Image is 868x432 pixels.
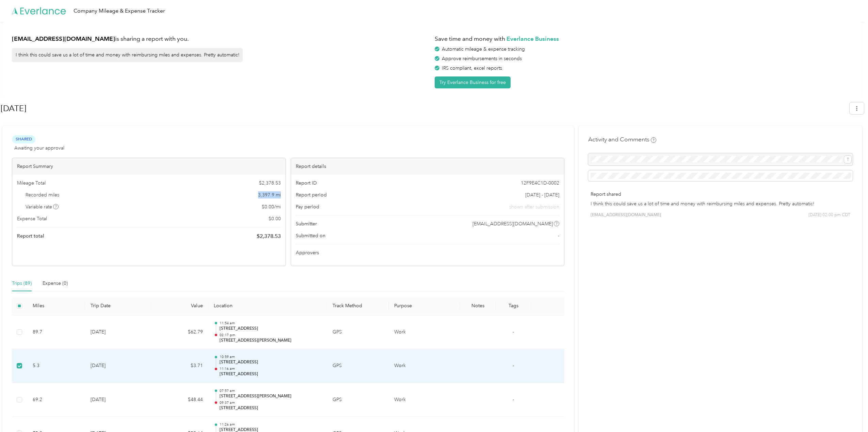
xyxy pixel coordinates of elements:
th: Notes [460,297,496,315]
span: Variable rate [26,203,59,210]
span: Automatic mileage & expense tracking [442,46,525,52]
th: Value [151,297,208,315]
strong: [EMAIL_ADDRESS][DOMAIN_NAME] [12,35,115,42]
td: 69.2 [27,383,85,417]
span: Approve reimbursements in seconds [442,56,522,62]
th: Miles [27,297,85,315]
div: Expense (0) [43,280,68,287]
td: [DATE] [85,383,151,417]
span: Report total [17,232,44,240]
td: Work [389,349,460,383]
h1: is sharing a report with you. [12,35,430,43]
div: Report details [291,158,564,175]
span: Submitted on [296,232,325,239]
p: I think this could save us a lot of time and money with reimbursing miles and expenses. Pretty au... [591,200,850,207]
td: $62.79 [151,315,208,349]
p: 10:59 am [220,355,322,359]
th: Tags [496,297,531,315]
p: [STREET_ADDRESS] [220,359,322,365]
span: - [513,363,514,368]
span: [DATE] - [DATE] [525,191,559,198]
p: 11:16 am [220,366,322,371]
td: GPS [327,349,389,383]
th: Track Method [327,297,389,315]
span: Expense Total [17,215,47,222]
span: Shared [12,135,35,143]
strong: Everlance Business [507,35,559,42]
span: Report ID [296,179,317,187]
div: Company Mileage & Expense Tracker [74,7,165,15]
td: GPS [327,315,389,349]
p: 09:37 am [220,400,322,405]
button: Try Everlance Business for free [435,76,511,88]
span: - [513,397,514,402]
span: - [558,232,559,239]
span: Awaiting your approval [14,144,64,152]
span: 3,397.9 mi [258,191,281,198]
span: Mileage Total [17,179,46,187]
p: [STREET_ADDRESS][PERSON_NAME] [220,338,322,344]
p: [STREET_ADDRESS] [220,405,322,411]
h1: Aug 2025 [1,100,845,117]
span: Recorded miles [26,191,59,198]
td: $48.44 [151,383,208,417]
p: 11:54 am [220,321,322,326]
span: Approvers [296,249,319,256]
span: - [513,329,514,335]
span: [DATE] 02:00 pm CDT [808,212,850,218]
p: Report shared [591,191,850,198]
th: Purpose [389,297,460,315]
span: $ 0.00 [269,215,281,222]
span: Pay period [296,203,319,210]
span: shown after submission [509,203,559,210]
p: 11:26 am [220,422,322,427]
span: Report period [296,191,327,198]
p: 02:17 pm [220,333,322,338]
td: Work [389,315,460,349]
p: 07:57 am [220,388,322,393]
h4: Activity and Comments [588,135,656,144]
span: $ 2,378.53 [259,179,281,187]
span: 12F9E4C1D-0002 [521,179,559,187]
td: GPS [327,383,389,417]
td: $3.71 [151,349,208,383]
th: Location [208,297,327,315]
td: 89.7 [27,315,85,349]
span: Submitter [296,220,317,227]
p: [STREET_ADDRESS] [220,326,322,332]
td: [DATE] [85,349,151,383]
td: Work [389,383,460,417]
span: IRS compliant, excel reports [442,65,502,71]
div: Trips (89) [12,280,32,287]
span: $ 2,378.53 [257,232,281,240]
p: [STREET_ADDRESS] [220,371,322,377]
div: Report Summary [12,158,286,175]
h1: Save time and money with [435,35,853,43]
th: Trip Date [85,297,151,315]
span: [EMAIL_ADDRESS][DOMAIN_NAME] [472,220,553,227]
td: [DATE] [85,315,151,349]
span: [EMAIL_ADDRESS][DOMAIN_NAME] [591,212,661,218]
td: 5.3 [27,349,85,383]
span: $ 0.00 / mi [262,203,281,210]
div: I think this could save us a lot of time and money with reimbursing miles and expenses. Pretty au... [12,48,243,62]
p: [STREET_ADDRESS][PERSON_NAME] [220,393,322,399]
